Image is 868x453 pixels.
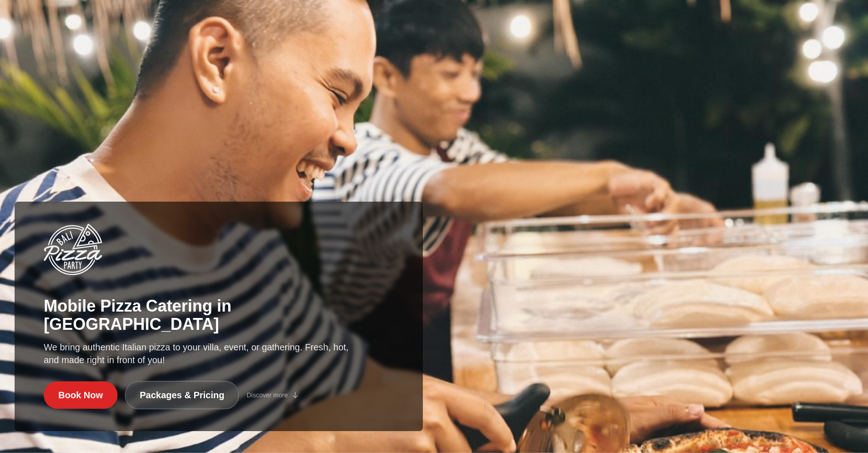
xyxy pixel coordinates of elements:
[247,391,288,400] span: Discover more
[44,381,118,409] a: Book Now
[44,341,350,366] p: We bring authentic Italian pizza to your villa, event, or gathering. Fresh, hot, and made right i...
[44,297,394,333] h1: Mobile Pizza Catering in [GEOGRAPHIC_DATA]
[125,381,240,409] a: Packages & Pricing
[44,224,102,275] img: Bali Pizza Party Logo - Mobile Pizza Catering in Bali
